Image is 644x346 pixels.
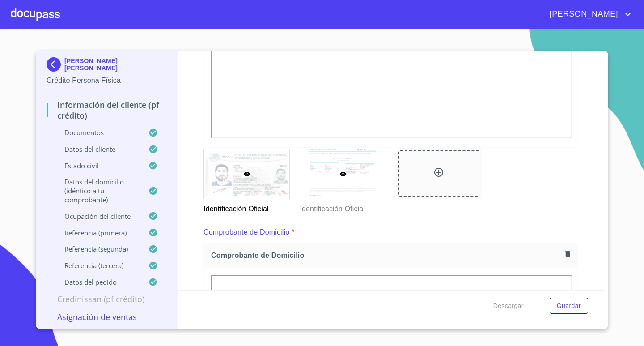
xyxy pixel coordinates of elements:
p: Documentos [47,128,148,137]
img: Docupass spot blue [47,57,64,72]
span: Comprobante de Domicilio [211,251,562,260]
p: Información del cliente (PF crédito) [47,99,167,121]
p: Comprobante de Domicilio [203,227,289,238]
p: Referencia (primera) [47,228,148,237]
p: Crédito Persona Física [47,75,167,86]
p: Referencia (tercera) [47,261,148,270]
p: Identificación Oficial [203,200,289,214]
p: Credinissan (PF crédito) [47,294,167,304]
p: [PERSON_NAME] [PERSON_NAME] [64,57,167,72]
p: Referencia (segunda) [47,244,148,253]
p: Datos del domicilio (idéntico a tu comprobante) [47,177,148,204]
p: Estado Civil [47,161,148,170]
p: Identificación Oficial [300,200,385,214]
p: Ocupación del Cliente [47,212,148,221]
p: Asignación de Ventas [47,312,167,322]
span: Descargar [493,300,524,312]
button: Guardar [550,298,588,314]
span: [PERSON_NAME] [543,7,623,21]
p: Datos del cliente [47,145,148,154]
button: account of current user [543,7,633,21]
button: Descargar [490,298,527,314]
div: [PERSON_NAME] [PERSON_NAME] [47,57,167,75]
p: Datos del pedido [47,278,148,286]
span: Guardar [557,300,581,312]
